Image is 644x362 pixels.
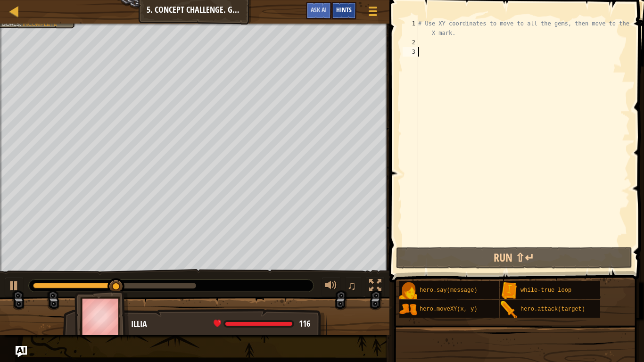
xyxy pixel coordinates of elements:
[214,320,310,328] div: health: 116 / 116
[396,247,632,269] button: Run ⇧↵
[16,346,27,357] button: Ask AI
[361,2,385,24] button: Show game menu
[500,282,518,300] img: portrait.png
[322,277,340,296] button: Adjust volume
[399,301,417,319] img: portrait.png
[366,277,385,296] button: Toggle fullscreen
[420,287,477,294] span: hero.say(message)
[131,318,317,330] div: Illia
[74,290,129,343] img: thang_avatar_frame.png
[520,306,585,313] span: hero.attack(target)
[311,5,327,14] span: Ask AI
[403,19,418,38] div: 1
[345,277,361,296] button: ♫
[347,279,356,293] span: ♫
[336,5,352,14] span: Hints
[5,277,24,296] button: Ctrl + P: Play
[403,47,418,57] div: 3
[299,318,310,329] span: 116
[420,306,477,313] span: hero.moveXY(x, y)
[399,282,417,300] img: portrait.png
[520,287,571,294] span: while-true loop
[306,2,331,19] button: Ask AI
[500,301,518,319] img: portrait.png
[403,38,418,47] div: 2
